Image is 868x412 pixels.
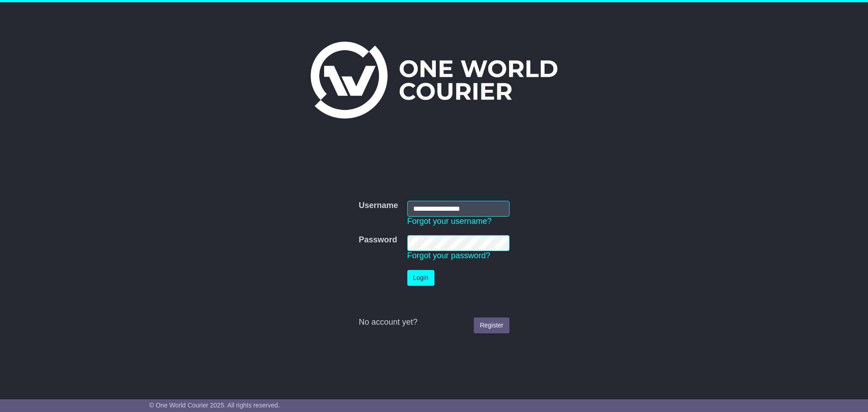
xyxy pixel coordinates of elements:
label: Password [359,235,397,245]
a: Forgot your password? [407,251,491,260]
div: No account yet? [359,317,509,327]
a: Forgot your username? [407,217,492,226]
a: Register [474,317,509,333]
span: © One World Courier 2025. All rights reserved. [149,402,280,409]
img: One World [311,42,557,118]
button: Login [407,270,434,286]
label: Username [359,201,398,211]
